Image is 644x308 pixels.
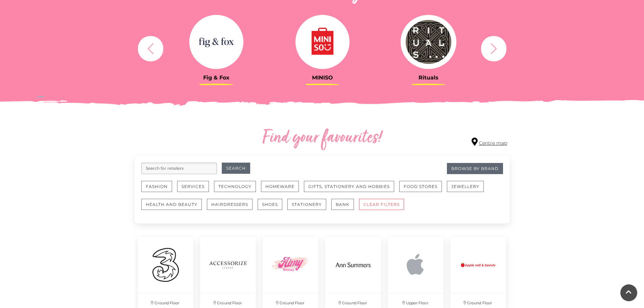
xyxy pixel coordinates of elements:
button: Search [222,163,250,174]
a: Shoes [258,199,287,217]
a: CLEAR FILTERS [359,199,409,217]
a: Jewellery [447,181,489,199]
button: Stationery [287,199,326,210]
h3: Fig & Fox [168,74,264,81]
a: Centre map [472,138,507,147]
a: MINISO [275,15,371,81]
a: Bank [331,199,359,217]
button: Health and Beauty [141,199,202,210]
a: Health and Beauty [141,199,207,217]
a: Hairdressers [207,199,258,217]
button: Shoes [258,199,282,210]
h2: Find your favourites! [199,127,446,149]
h3: Rituals [381,74,477,81]
a: Technology [214,181,261,199]
a: Homeware [261,181,304,199]
a: Services [177,181,214,199]
button: Gifts, Stationery and Hobbies [304,181,394,192]
a: Fashion [141,181,177,199]
a: Food Stores [399,181,447,199]
a: Gifts, Stationery and Hobbies [304,181,399,199]
button: Food Stores [399,181,442,192]
a: Fig & Fox [168,15,264,81]
button: Services [177,181,209,192]
button: Hairdressers [207,199,253,210]
button: Bank [331,199,354,210]
button: Technology [214,181,256,192]
a: Rituals [381,15,477,81]
a: Browse By Brand [447,163,503,174]
h3: MINISO [275,74,371,81]
input: Search for retailers [141,163,217,174]
button: Jewellery [447,181,484,192]
button: CLEAR FILTERS [359,199,404,210]
button: Fashion [141,181,172,192]
a: Stationery [287,199,331,217]
button: Homeware [261,181,299,192]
